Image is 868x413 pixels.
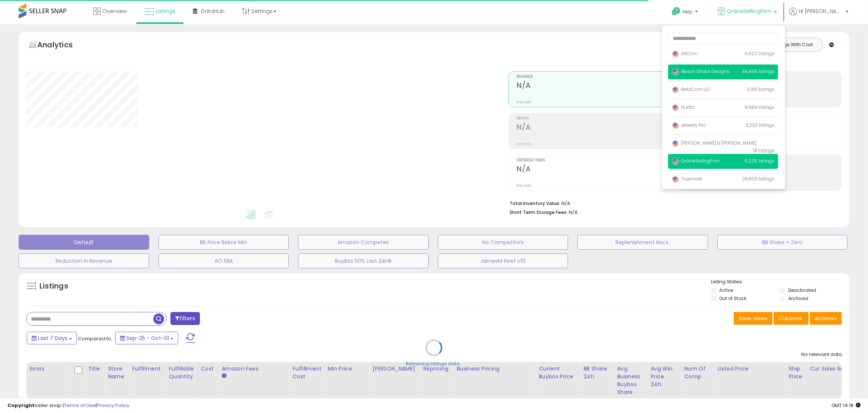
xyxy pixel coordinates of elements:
[517,165,671,175] h2: N/A
[103,7,127,15] span: Overview
[156,7,175,15] span: Listings
[765,40,821,50] button: Listings With Cost
[717,235,848,250] button: BB Share = Zero
[510,209,568,215] b: Short Term Storage Fees:
[672,104,695,110] span: Hurtta
[746,122,774,128] span: 3,233 listings
[159,235,289,250] button: BB Price Below Min
[7,402,35,409] strong: Copyright
[672,86,711,92] span: BetaCom LLC
[672,68,730,75] span: Beach Shack Designs
[7,402,129,409] div: seller snap | |
[753,147,774,154] span: 18 listings
[671,7,681,16] i: Get Help
[672,140,679,147] img: usa.png
[517,123,671,133] h2: N/A
[406,361,462,368] div: Retrieving listings data..
[517,183,531,188] small: Prev: N/A
[298,235,429,250] button: Amazon Competes
[672,50,698,57] span: AltCom
[517,117,671,121] span: Profit
[201,7,225,15] span: DataHub
[672,176,702,182] span: Truemark
[517,142,531,146] small: Prev: N/A
[510,200,560,206] b: Total Inventory Value:
[298,253,429,268] button: BuyBox 50% Last 24HR
[672,158,720,164] span: OnlineSellingFirm
[577,235,708,250] button: Replenishment Recs.
[569,209,578,216] span: N/A
[19,253,149,268] button: Reduction in Revenue
[517,100,531,104] small: Prev: N/A
[672,122,706,128] span: Jewelry Pro
[666,1,705,24] a: Help
[672,122,679,129] img: usa.png
[438,235,568,250] button: No Competitors
[517,81,671,91] h2: N/A
[745,50,774,57] span: 6,922 listings
[510,198,836,207] li: N/A
[672,86,679,94] img: usa.png
[672,68,679,76] img: usa.png
[789,7,849,24] a: Hi [PERSON_NAME]
[742,68,774,75] span: 38,496 listings
[742,176,774,182] span: 26,603 listings
[517,158,671,163] span: Ordered Items
[672,104,679,111] img: usa.png
[37,40,87,52] h5: Analytics
[799,7,843,15] span: Hi [PERSON_NAME]
[672,140,756,146] span: [PERSON_NAME] & [PERSON_NAME]
[517,75,671,79] span: Revenue
[746,86,774,92] span: 2,951 listings
[672,176,679,183] img: usa.png
[745,158,774,164] span: 6,225 listings
[159,253,289,268] button: AO FBA
[672,50,679,58] img: usa.png
[727,7,772,15] span: OnlineSellingFirm
[745,104,774,110] span: 4,984 listings
[672,158,679,165] img: usa.png
[19,235,149,250] button: Default
[683,9,693,15] span: Help
[438,253,568,268] button: JamesM Reef v01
